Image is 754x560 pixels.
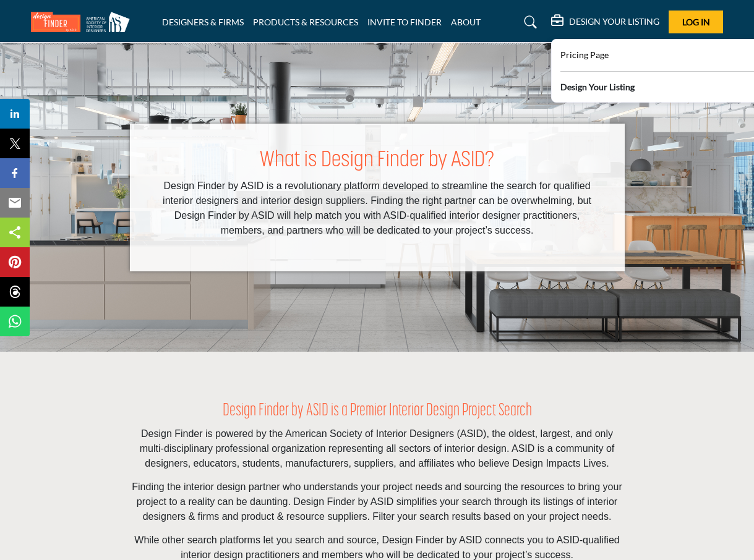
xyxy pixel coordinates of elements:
button: Log In [669,11,723,33]
a: INVITE TO FINDER [367,17,442,27]
p: Design Finder by ASID is a revolutionary platform developed to streamline the search for qualifie... [155,179,600,238]
div: DESIGN YOUR LISTING [551,15,659,30]
span: Log In [682,17,710,27]
h1: What is Design Finder by ASID? [155,148,600,174]
a: Pricing Page [560,48,609,62]
a: Search [512,12,545,32]
h2: Design Finder by ASID is a Premier Interior Design Project Search [130,401,625,422]
img: Site Logo [31,12,136,32]
p: Finding the interior design partner who understands your project needs and sourcing the resources... [130,480,625,524]
h5: DESIGN YOUR LISTING [569,16,659,27]
b: Design Your Listing [560,80,635,93]
a: ABOUT [451,17,481,27]
a: DESIGNERS & FIRMS [162,17,244,27]
p: Design Finder is powered by the American Society of Interior Designers (ASID), the oldest, larges... [130,426,625,471]
span: Pricing Page [560,49,609,60]
a: PRODUCTS & RESOURCES [253,17,358,27]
